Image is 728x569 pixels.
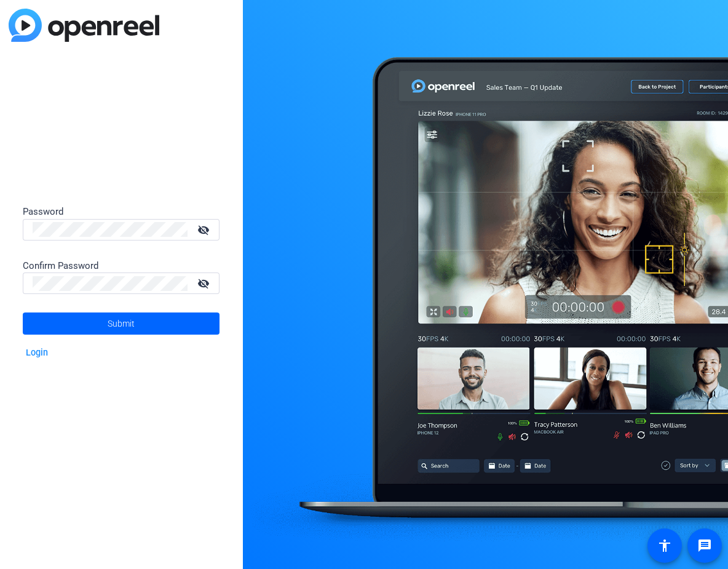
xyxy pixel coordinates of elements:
[697,538,712,553] mat-icon: message
[23,260,98,271] span: Confirm Password
[26,348,48,358] a: Login
[23,206,63,217] span: Password
[190,221,220,239] mat-icon: visibility_off
[108,308,135,339] span: Submit
[23,312,220,335] button: Submit
[657,538,672,553] mat-icon: accessibility
[9,9,159,42] img: blue-gradient.svg
[190,274,220,292] mat-icon: visibility_off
